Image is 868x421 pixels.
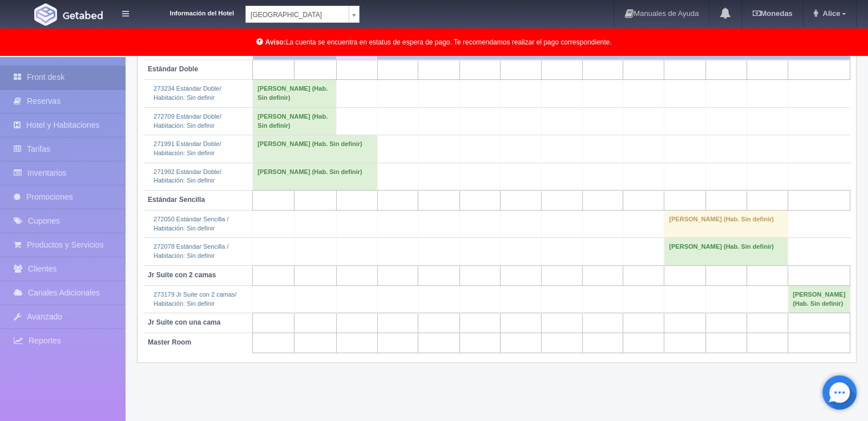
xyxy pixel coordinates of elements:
td: [PERSON_NAME] (Hab. Sin definir) [664,238,788,265]
td: [PERSON_NAME] (Hab. Sin definir) [664,211,788,238]
span: Alice [819,9,840,18]
img: Getabed [34,3,57,26]
a: 273179 Jr Suite con 2 camas/Habitación: Sin definir [154,291,237,307]
a: [GEOGRAPHIC_DATA] [245,6,360,23]
img: Getabed [63,11,103,19]
td: [PERSON_NAME] (Hab. Sin definir) [253,135,377,163]
b: Monedas [752,9,792,18]
b: Aviso: [265,38,286,46]
a: 271992 Estándar Doble/Habitación: Sin definir [154,168,221,184]
td: [PERSON_NAME] (Hab. Sin definir) [253,80,336,107]
dt: Información del Hotel [143,6,234,18]
b: Jr Suite con una cama [148,318,220,326]
a: 272078 Estándar Sencilla /Habitación: Sin definir [154,243,228,259]
td: [PERSON_NAME] (Hab. Sin definir) [788,285,850,313]
a: 272050 Estándar Sencilla /Habitación: Sin definir [154,216,228,232]
td: [PERSON_NAME] (Hab. Sin definir) [253,163,377,190]
b: Jr Suite con 2 camas [148,271,216,279]
b: Master Room [148,338,191,346]
td: [PERSON_NAME] (Hab. Sin definir) [253,107,336,135]
a: 272709 Estándar Doble/Habitación: Sin definir [154,113,221,129]
b: Estándar Sencilla [148,196,205,204]
span: [GEOGRAPHIC_DATA] [251,6,344,23]
b: Estándar Doble [148,65,198,73]
a: 271991 Estándar Doble/Habitación: Sin definir [154,140,221,156]
a: 273234 Estándar Doble/Habitación: Sin definir [154,85,221,101]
